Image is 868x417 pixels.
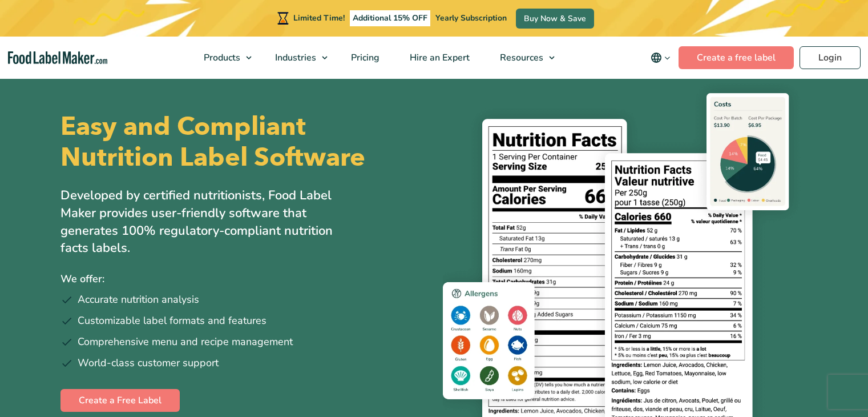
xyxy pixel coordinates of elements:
a: Products [189,37,257,79]
span: Resources [496,51,544,64]
a: Create a free label [679,46,794,69]
p: We offer: [60,271,426,287]
span: Limited Time! [293,13,345,23]
a: Hire an Expert [395,37,482,79]
span: Pricing [348,51,381,64]
span: World-class customer support [78,355,219,371]
a: Create a Free Label [60,389,180,412]
a: Pricing [336,37,392,79]
span: Hire an Expert [406,51,471,64]
span: Additional 15% OFF [350,10,430,26]
span: Accurate nutrition analysis [78,292,199,307]
a: Login [800,46,861,69]
span: Comprehensive menu and recipe management [78,334,293,350]
span: Products [200,51,241,64]
a: Buy Now & Save [516,9,594,29]
span: Industries [272,51,317,64]
p: Developed by certified nutritionists, Food Label Maker provides user-friendly software that gener... [60,187,357,257]
a: Resources [485,37,560,79]
h1: Easy and Compliant Nutrition Label Software [60,111,425,173]
span: Customizable label formats and features [78,313,267,328]
span: Yearly Subscription [435,13,507,23]
a: Industries [260,37,333,79]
